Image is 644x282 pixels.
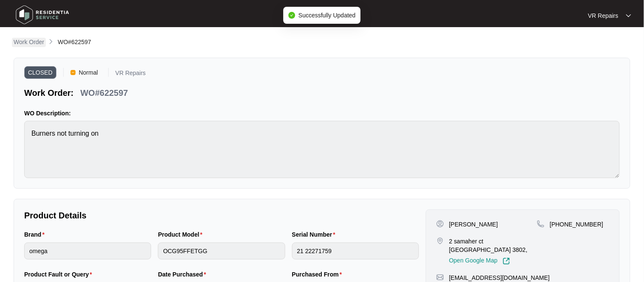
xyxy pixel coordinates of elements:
[24,121,620,178] textarea: Burners not turning on
[503,257,510,265] img: Link-External
[58,39,91,45] span: WO#622597
[24,87,73,99] p: Work Order:
[449,257,510,265] a: Open Google Map
[12,38,46,47] a: Work Order
[436,237,444,245] img: map-pin
[449,220,498,229] p: [PERSON_NAME]
[14,38,44,46] p: Work Order
[76,66,101,79] span: Normal
[436,274,444,281] img: map-pin
[24,109,620,117] p: WO Description:
[298,12,356,19] span: Successfully Updated
[550,220,603,229] p: [PHONE_NUMBER]
[24,66,56,79] span: CLOSED
[449,237,537,254] p: 2 samaher ct [GEOGRAPHIC_DATA] 3802,
[292,243,419,260] input: Serial Number
[115,70,146,79] p: VR Repairs
[24,243,151,260] input: Brand
[588,11,619,20] p: VR Repairs
[158,230,206,239] label: Product Model
[292,270,346,279] label: Purchased From
[449,274,550,282] p: [EMAIL_ADDRESS][DOMAIN_NAME]
[537,220,545,228] img: map-pin
[626,14,631,18] img: dropdown arrow
[24,230,48,239] label: Brand
[24,209,419,221] p: Product Details
[288,12,295,19] span: check-circle
[48,38,54,45] img: chevron-right
[70,70,76,75] img: Vercel Logo
[80,87,128,99] p: WO#622597
[158,243,285,260] input: Product Model
[436,220,444,228] img: user-pin
[13,2,72,28] img: residentia service logo
[292,230,339,239] label: Serial Number
[158,270,209,279] label: Date Purchased
[24,270,96,279] label: Product Fault or Query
